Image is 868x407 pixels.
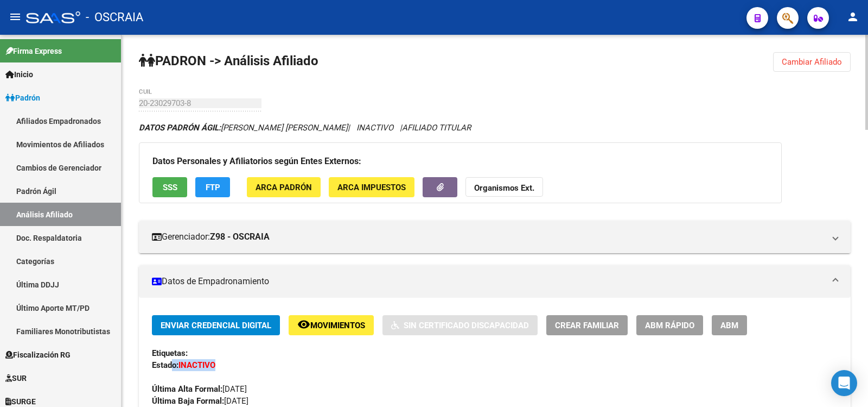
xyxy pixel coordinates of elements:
[5,68,33,80] span: Inicio
[5,349,71,361] span: Fiscalización RG
[720,321,738,330] span: ABM
[645,321,694,330] span: ABM Rápido
[195,177,230,197] button: FTP
[712,315,747,335] button: ABM
[152,384,222,394] strong: Última Alta Formal:
[329,177,414,197] button: ARCA Impuestos
[210,231,270,243] strong: Z98 - OSCRAIA
[773,52,851,72] button: Cambiar Afiliado
[5,92,40,104] span: Padrón
[555,321,619,330] span: Crear Familiar
[474,183,534,193] strong: Organismos Ext.
[152,396,248,406] span: [DATE]
[161,321,271,330] span: Enviar Credencial Digital
[152,348,188,358] strong: Etiquetas:
[152,154,768,169] h3: Datos Personales y Afiliatorios según Entes Externos:
[5,372,27,384] span: SUR
[9,10,22,23] mat-icon: menu
[152,360,178,370] strong: Estado:
[86,5,143,29] span: - OSCRAIA
[178,360,215,370] strong: INACTIVO
[163,183,177,192] span: SSS
[382,315,538,335] button: Sin Certificado Discapacidad
[152,231,825,243] mat-panel-title: Gerenciador:
[139,123,471,133] i: | INACTIVO |
[139,123,348,133] span: [PERSON_NAME] [PERSON_NAME]
[5,45,62,57] span: Firma Express
[402,123,471,133] span: AFILIADO TITULAR
[297,318,310,331] mat-icon: remove_red_eye
[846,10,859,23] mat-icon: person
[465,177,543,197] button: Organismos Ext.
[247,177,321,197] button: ARCA Padrón
[152,275,825,287] mat-panel-title: Datos de Empadronamiento
[152,384,247,394] span: [DATE]
[152,315,280,335] button: Enviar Credencial Digital
[139,123,221,133] strong: DATOS PADRÓN ÁGIL:
[139,265,851,298] mat-expansion-panel-header: Datos de Empadronamiento
[152,177,187,197] button: SSS
[152,396,224,406] strong: Última Baja Formal:
[546,315,628,335] button: Crear Familiar
[256,183,312,192] span: ARCA Padrón
[139,221,851,253] mat-expansion-panel-header: Gerenciador:Z98 - OSCRAIA
[289,315,374,335] button: Movimientos
[404,321,529,330] span: Sin Certificado Discapacidad
[310,321,365,330] span: Movimientos
[782,57,842,67] span: Cambiar Afiliado
[206,183,220,192] span: FTP
[337,183,406,192] span: ARCA Impuestos
[831,370,857,396] div: Open Intercom Messenger
[636,315,703,335] button: ABM Rápido
[139,53,318,68] strong: PADRON -> Análisis Afiliado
